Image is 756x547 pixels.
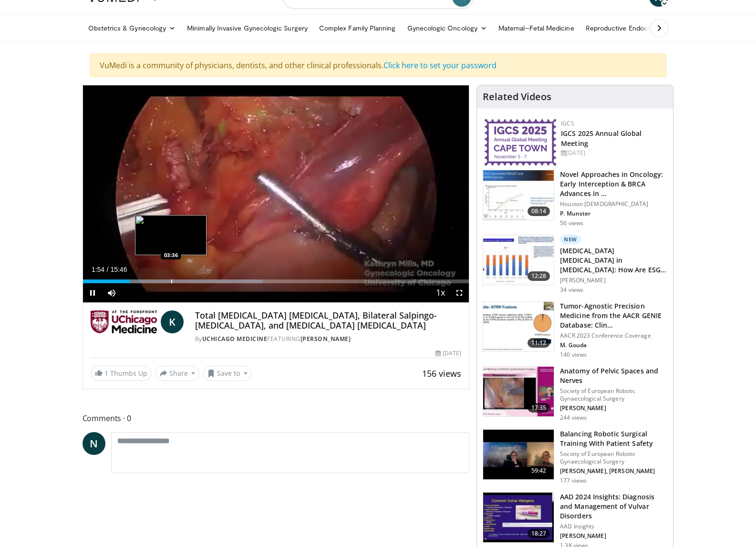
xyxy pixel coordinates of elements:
[203,366,252,381] button: Save to
[560,210,667,217] p: P. Munster
[83,19,182,38] a: Obstetrics & Gynecology
[528,206,550,216] span: 08:14
[560,523,667,530] p: AAD Insights
[493,19,580,38] a: Maternal–Fetal Medicine
[483,235,554,285] img: 01504182-1e49-4879-8c4d-5a0c92a723fe.150x105_q85_crop-smart_upscale.jpg
[528,403,550,413] span: 17:35
[104,369,108,378] span: 1
[91,366,152,381] a: 1 Thumbs Up
[483,429,667,485] a: 59:42 Balancing Robotic Surgical Training With Patient Safety Society of European Robotic Gynaeco...
[313,19,402,38] a: Complex Family Planning
[560,286,583,294] p: 34 views
[560,332,667,340] p: AACR 2023 Conference Coverage
[560,351,587,359] p: 140 views
[83,432,105,455] a: N
[90,53,667,77] div: VuMedi is a community of physicians, dentists, and other clinical professionals.
[560,200,667,208] p: Houston [DEMOGRAPHIC_DATA]
[181,19,313,38] a: Minimally Invasive Gynecologic Surgery
[91,310,157,333] img: UChicago Medicine
[402,19,493,38] a: Gynecologic Oncology
[560,366,667,385] h3: Anatomy of Pelvic Spaces and Nerves
[483,493,554,542] img: 391116fa-c4eb-4293-bed8-ba80efc87e4b.150x105_q85_crop-smart_upscale.jpg
[560,532,667,540] p: [PERSON_NAME]
[560,246,667,275] h3: [MEDICAL_DATA] [MEDICAL_DATA] in [MEDICAL_DATA]: How Are ESGO 2023 Guidelines…
[560,492,667,521] h3: AAD 2024 Insights: Diagnosis and Management of Vulvar Disorders
[107,266,109,273] span: /
[161,310,184,333] a: K
[560,450,667,465] p: Society of European Robotic Gynaecological Surgery
[560,170,667,198] h3: Novel Approaches in Oncology: Early Interception & BRCA Advances in …
[83,279,469,283] div: Progress Bar
[560,219,583,227] p: 56 views
[560,414,587,422] p: 244 views
[560,235,581,244] p: New
[431,283,450,302] button: Playback Rate
[483,366,667,422] a: 17:35 Anatomy of Pelvic Spaces and Nerves Society of European Robotic Gynaecological Surgery [PER...
[202,335,268,343] a: UChicago Medicine
[83,412,470,424] span: Comments 0
[383,60,497,71] a: Click here to set your password
[560,341,667,349] p: M. Gouda
[561,119,574,127] a: IGCS
[110,266,127,273] span: 15:46
[528,271,550,281] span: 12:28
[560,301,667,330] h3: Tumor-Agnostic Precision Medicine from the AACR GENIE Database: Clin…
[483,91,551,103] h4: Related Videos
[560,477,587,485] p: 177 views
[155,366,200,381] button: Share
[483,170,667,227] a: 08:14 Novel Approaches in Oncology: Early Interception & BRCA Advances in … Houston [DEMOGRAPHIC_...
[483,301,667,359] a: 11:12 Tumor-Agnostic Precision Medicine from the AACR GENIE Database: Clin… AACR 2023 Conference ...
[560,387,667,403] p: Society of European Robotic Gynaecological Surgery
[485,119,556,165] img: 680d42be-3514-43f9-8300-e9d2fda7c814.png.150x105_q85_autocrop_double_scale_upscale_version-0.2.png
[560,429,667,448] h3: Balancing Robotic Surgical Training With Patient Safety
[561,129,642,148] a: IGCS 2025 Annual Global Meeting
[300,335,351,343] a: [PERSON_NAME]
[422,368,461,379] span: 156 views
[92,266,104,273] span: 1:54
[435,349,461,358] div: [DATE]
[83,283,102,302] button: Pause
[450,283,469,302] button: Fullscreen
[528,466,550,475] span: 59:42
[560,467,667,475] p: [PERSON_NAME], [PERSON_NAME]
[561,149,665,157] div: [DATE]
[83,85,469,303] video-js: Video Player
[483,170,554,220] img: d044929c-461b-4f49-afc0-e111ae03af9c.150x105_q85_crop-smart_upscale.jpg
[195,310,462,331] h4: Total [MEDICAL_DATA] [MEDICAL_DATA], Bilateral Salpingo-[MEDICAL_DATA], and [MEDICAL_DATA] [MEDIC...
[528,529,550,538] span: 18:27
[102,283,121,302] button: Mute
[580,19,740,38] a: Reproductive Endocrinology & [MEDICAL_DATA]
[483,235,667,294] a: 12:28 New [MEDICAL_DATA] [MEDICAL_DATA] in [MEDICAL_DATA]: How Are ESGO 2023 Guidelines… [PERSON_...
[528,338,550,348] span: 11:12
[560,277,667,284] p: [PERSON_NAME]
[483,302,554,351] img: c9b58fd4-8caa-4875-99f8-9010bb237d11.150x105_q85_crop-smart_upscale.jpg
[483,367,554,416] img: e1e531fd-73df-4650-97c0-6ff8278dbc13.150x105_q85_crop-smart_upscale.jpg
[135,215,207,255] img: image.jpeg
[560,404,667,412] p: [PERSON_NAME]
[195,335,462,343] div: By FEATURING
[483,430,554,479] img: 0ea6d4c1-4c24-41be-9a55-97963dbc435c.150x105_q85_crop-smart_upscale.jpg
